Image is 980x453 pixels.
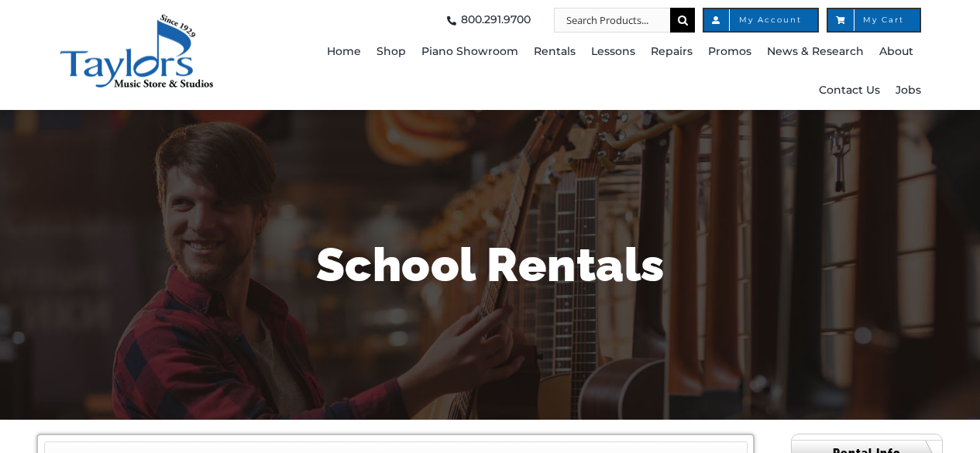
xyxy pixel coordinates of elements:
a: My Cart [827,8,921,33]
a: Rentals [534,33,576,71]
span: News & Research [767,39,864,64]
a: My Account [703,8,819,33]
span: Promos [708,39,751,64]
a: Contact Us [819,71,880,110]
h1: School Rentals [37,232,944,297]
a: Repairs [651,33,693,71]
span: Shop [377,39,406,64]
nav: Top Right [283,8,921,33]
a: Promos [708,33,751,71]
a: Jobs [896,71,921,110]
span: Home [327,39,361,64]
a: News & Research [767,33,864,71]
span: Contact Us [819,78,880,103]
a: taylors-music-store-west-chester [59,12,214,27]
a: 800.291.9700 [442,8,531,33]
a: Shop [377,33,406,71]
a: Lessons [591,33,635,71]
span: My Cart [844,16,904,24]
nav: Main Menu [283,33,921,110]
a: Home [327,33,361,71]
a: Piano Showroom [421,33,518,71]
a: About [879,33,913,71]
span: About [879,39,913,64]
span: Lessons [591,39,635,64]
span: My Account [720,16,802,24]
input: Search [670,8,695,33]
span: 800.291.9700 [461,8,531,33]
span: Jobs [896,78,921,103]
span: Rentals [534,39,576,64]
span: Piano Showroom [421,39,518,64]
input: Search Products... [554,8,670,33]
span: Repairs [651,39,693,64]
